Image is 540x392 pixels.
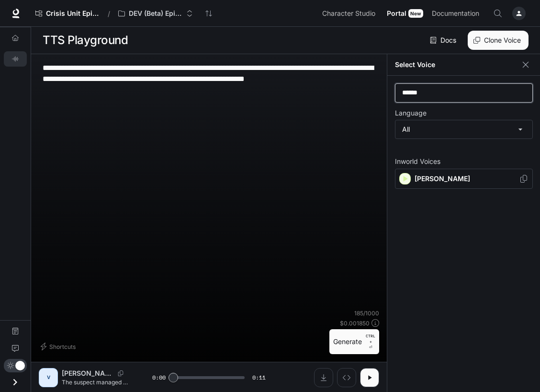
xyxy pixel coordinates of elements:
[322,8,375,20] span: Character Studio
[354,309,379,317] p: 185 / 1000
[4,372,26,392] button: Open drawer
[39,339,79,354] button: Shortcuts
[4,30,27,46] a: Overview
[366,333,375,350] p: ⏎
[428,4,486,23] a: Documentation
[152,373,166,382] span: 0:00
[62,369,114,378] p: [PERSON_NAME]
[395,110,427,116] p: Language
[252,373,266,382] span: 0:11
[519,175,529,183] button: Copy Voice ID
[383,4,427,23] a: PortalNew
[314,368,333,387] button: Download audio
[337,368,356,387] button: Inspect
[4,341,27,356] a: Feedback
[488,4,507,23] button: Open Command Menu
[46,10,100,18] span: Crisis Unit Episode 1
[395,158,533,165] p: Inworld Voices
[129,10,182,18] p: DEV (Beta) Episode 1 - Crisis Unit
[31,4,104,23] a: Crisis Unit Episode 1
[41,370,56,385] div: V
[468,31,529,50] button: Clone Voice
[43,31,128,50] h1: TTS Playground
[329,329,379,354] button: GenerateCTRL +⏎
[340,319,370,327] p: $ 0.001850
[408,9,423,18] div: New
[318,4,382,23] a: Character Studio
[114,4,197,23] button: Open workspace menu
[387,8,406,20] span: Portal
[395,120,532,138] div: All
[15,360,25,370] span: Dark mode toggle
[366,333,375,345] p: CTRL +
[114,370,127,376] button: Copy Voice ID
[415,174,519,184] p: [PERSON_NAME]
[199,4,218,23] button: Sync workspaces
[432,8,479,20] span: Documentation
[104,9,114,19] div: /
[4,323,27,339] a: Documentation
[4,51,27,67] a: TTS Playground
[62,378,129,386] p: The suspect managed to flee with the stolen cash. Our job is finished. With luck, NYPD will still...
[428,31,460,50] a: Docs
